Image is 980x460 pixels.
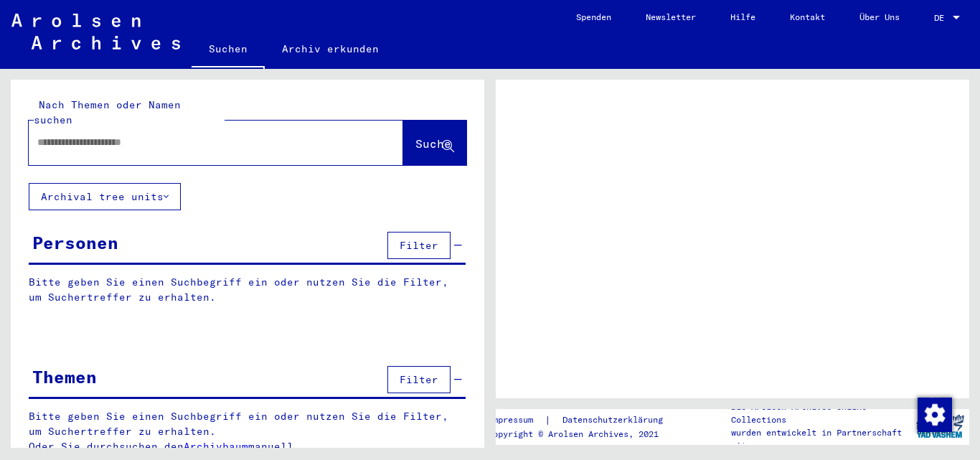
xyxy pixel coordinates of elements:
[184,440,248,453] a: Archivbaum
[913,408,967,444] img: yv_logo.png
[32,230,118,255] div: Personen
[387,232,451,259] button: Filter
[29,275,466,305] p: Bitte geben Sie einen Suchbegriff ein oder nutzen Sie die Filter, um Suchertreffer zu erhalten.
[265,32,396,66] a: Archiv erkunden
[32,364,97,390] div: Themen
[11,14,180,50] img: Arolsen_neg.svg
[192,32,265,69] a: Suchen
[400,373,438,386] span: Filter
[918,398,952,432] img: Alterar consentimento
[551,413,680,428] a: Datenschutzerklärung
[403,121,466,165] button: Suche
[731,426,910,452] p: wurden entwickelt in Partnerschaft mit
[29,183,181,210] button: Archival tree units
[415,136,451,151] span: Suche
[488,428,680,441] p: Copyright © Arolsen Archives, 2021
[488,413,680,428] div: |
[29,409,466,454] p: Bitte geben Sie einen Suchbegriff ein oder nutzen Sie die Filter, um Suchertreffer zu erhalten. O...
[387,366,451,393] button: Filter
[488,413,545,428] a: Impressum
[34,98,181,126] mat-label: Nach Themen oder Namen suchen
[731,400,910,426] p: Die Arolsen Archives Online-Collections
[934,13,950,23] span: DE
[400,239,438,252] span: Filter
